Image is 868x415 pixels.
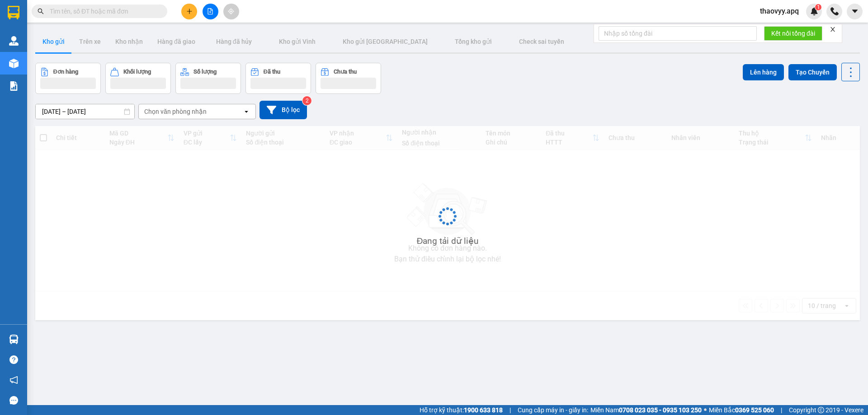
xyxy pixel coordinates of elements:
span: search [38,8,44,14]
span: aim [228,8,234,14]
div: Chưa thu [334,69,357,75]
span: Check sai tuyến [519,38,564,45]
button: Bộ lọc [259,101,307,119]
div: Đơn hàng [53,69,78,75]
button: Tạo Chuyến [788,64,837,80]
span: Kho gửi [GEOGRAPHIC_DATA] [343,38,428,45]
span: | [781,405,782,415]
div: Khối lượng [123,69,151,75]
img: solution-icon [9,81,19,91]
strong: 1900 633 818 [464,406,503,414]
span: message [9,396,18,405]
button: file-add [203,4,218,19]
button: Trên xe [72,31,108,52]
span: Miền Nam [590,405,702,415]
div: Đang tải dữ liệu [417,234,479,248]
span: thaovyy.apq [753,5,806,17]
span: plus [186,8,193,14]
img: icon-new-feature [810,7,818,15]
span: Hỗ trợ kỹ thuật: [420,405,503,415]
span: file-add [207,8,213,14]
button: Đã thu [245,63,311,94]
span: | [509,405,511,415]
span: question-circle [9,355,18,364]
span: Kết nối tổng đài [771,28,815,38]
span: caret-down [851,7,859,15]
strong: 0708 023 035 - 0935 103 250 [619,406,702,414]
sup: 1 [815,4,821,10]
button: Khối lượng [105,63,171,94]
button: caret-down [847,4,863,19]
span: Tổng kho gửi [455,38,492,45]
button: aim [223,4,239,19]
button: Kết nối tổng đài [764,26,822,41]
button: Số lượng [175,63,241,94]
strong: 0369 525 060 [735,406,774,414]
div: Số lượng [193,69,217,75]
button: plus [181,4,197,19]
span: Hàng đã hủy [216,38,252,45]
span: copyright [818,407,824,413]
span: Cung cấp máy in - giấy in: [518,405,588,415]
span: ⚪️ [704,408,707,412]
input: Select a date range. [36,104,134,119]
div: Chọn văn phòng nhận [144,107,207,116]
button: Chưa thu [316,63,381,94]
button: Hàng đã giao [150,31,203,52]
input: Tìm tên, số ĐT hoặc mã đơn [50,6,156,16]
span: Miền Bắc [709,405,774,415]
span: 1 [816,4,820,10]
button: Lên hàng [743,64,784,80]
img: warehouse-icon [9,59,19,68]
img: logo-vxr [8,6,19,19]
span: close [830,26,836,33]
input: Nhập số tổng đài [599,26,757,41]
img: warehouse-icon [9,335,19,344]
button: Kho nhận [108,31,150,52]
button: Kho gửi [35,31,72,52]
div: Đã thu [264,69,280,75]
img: warehouse-icon [9,36,19,46]
span: Kho gửi Vinh [279,38,316,45]
button: Đơn hàng [35,63,101,94]
span: notification [9,376,18,384]
sup: 2 [302,96,311,105]
svg: open [243,108,250,115]
img: phone-icon [830,7,839,15]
